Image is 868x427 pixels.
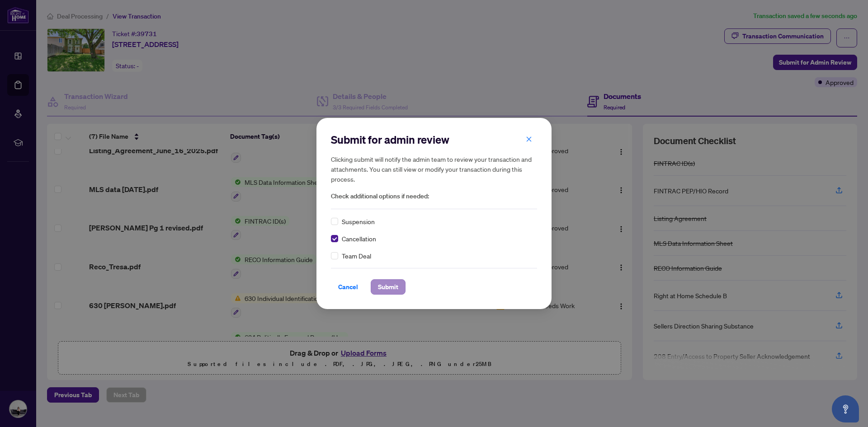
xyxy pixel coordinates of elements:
[342,234,376,244] span: Cancellation
[526,136,532,142] span: close
[331,279,365,295] button: Cancel
[342,216,375,226] span: Suspension
[371,279,406,295] button: Submit
[378,280,398,294] span: Submit
[331,154,537,184] h5: Clicking submit will notify the admin team to review your transaction and attachments. You can st...
[331,191,537,202] span: Check additional options if needed:
[342,251,371,261] span: Team Deal
[338,280,358,294] span: Cancel
[832,395,859,422] button: Open asap
[331,132,537,147] h2: Submit for admin review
